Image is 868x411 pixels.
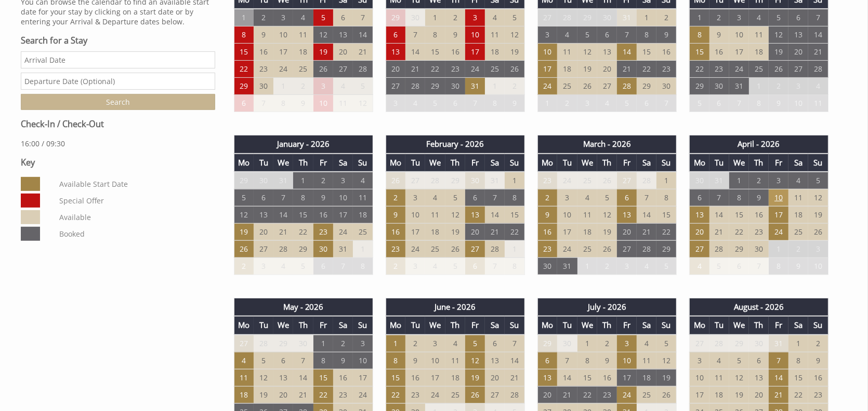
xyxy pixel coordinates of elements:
td: 4 [485,9,505,26]
th: Su [656,154,676,172]
td: 5 [353,78,373,95]
td: 30 [656,78,676,95]
td: 18 [749,44,769,61]
td: 2 [656,9,676,26]
td: 22 [689,61,709,78]
th: Su [505,154,524,172]
td: 22 [293,223,313,240]
td: 9 [769,95,788,112]
td: 3 [729,9,749,26]
th: Th [597,154,617,172]
td: 24 [557,172,577,189]
td: 13 [386,44,405,61]
td: 16 [254,44,273,61]
td: 9 [313,189,333,206]
td: 24 [537,78,557,95]
td: 25 [485,61,505,78]
td: 28 [405,78,425,95]
td: 28 [353,61,373,78]
td: 23 [254,61,273,78]
td: 26 [577,78,597,95]
td: 6 [689,189,709,206]
td: 14 [353,26,373,44]
td: 20 [597,61,617,78]
td: 13 [689,206,709,223]
p: 16:00 / 09:30 [21,139,215,148]
td: 9 [293,95,313,112]
td: 25 [293,61,313,78]
th: Th [445,154,465,172]
td: 4 [577,189,597,206]
td: 2 [445,9,465,26]
th: Sa [788,154,808,172]
td: 12 [808,189,828,206]
td: 13 [788,26,808,44]
td: 17 [465,44,485,61]
td: 1 [537,95,557,112]
th: We [577,154,597,172]
td: 25 [577,172,597,189]
th: Fr [769,154,788,172]
td: 24 [729,61,749,78]
td: 2 [505,78,524,95]
td: 8 [749,95,769,112]
td: 18 [293,44,313,61]
td: 7 [617,26,637,44]
td: 7 [485,189,505,206]
td: 28 [637,172,656,189]
td: 5 [597,189,617,206]
td: 9 [505,95,524,112]
td: 3 [465,9,485,26]
td: 5 [769,9,788,26]
td: 30 [254,172,273,189]
td: 15 [637,44,656,61]
td: 21 [617,61,637,78]
td: 12 [353,95,373,112]
td: 23 [445,61,465,78]
td: 7 [729,95,749,112]
td: 10 [729,26,749,44]
td: 9 [537,206,557,223]
td: 5 [313,9,333,26]
td: 27 [386,78,405,95]
th: We [273,154,293,172]
td: 27 [405,172,425,189]
td: 27 [597,78,617,95]
th: Mo [234,154,254,172]
td: 9 [254,26,273,44]
td: 6 [254,189,273,206]
td: 18 [788,206,808,223]
td: 31 [617,9,637,26]
td: 4 [405,95,425,112]
td: 20 [788,44,808,61]
th: Mo [689,154,709,172]
td: 19 [505,44,524,61]
td: 2 [557,95,577,112]
td: 1 [749,78,769,95]
td: 28 [808,61,828,78]
th: We [425,154,445,172]
td: 7 [637,189,656,206]
td: 12 [313,26,333,44]
td: 19 [769,44,788,61]
td: 6 [445,95,465,112]
td: 27 [788,61,808,78]
th: Su [353,154,373,172]
td: 28 [557,9,577,26]
td: 3 [577,95,597,112]
td: 19 [808,206,828,223]
th: We [729,154,749,172]
td: 2 [293,78,313,95]
td: 19 [577,61,597,78]
td: 1 [656,172,676,189]
td: 5 [425,95,445,112]
td: 8 [485,95,505,112]
td: 24 [273,61,293,78]
td: 3 [333,172,353,189]
td: 17 [537,61,557,78]
td: 1 [485,78,505,95]
td: 10 [769,189,788,206]
td: 11 [333,95,353,112]
td: 1 [425,9,445,26]
td: 1 [729,172,749,189]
